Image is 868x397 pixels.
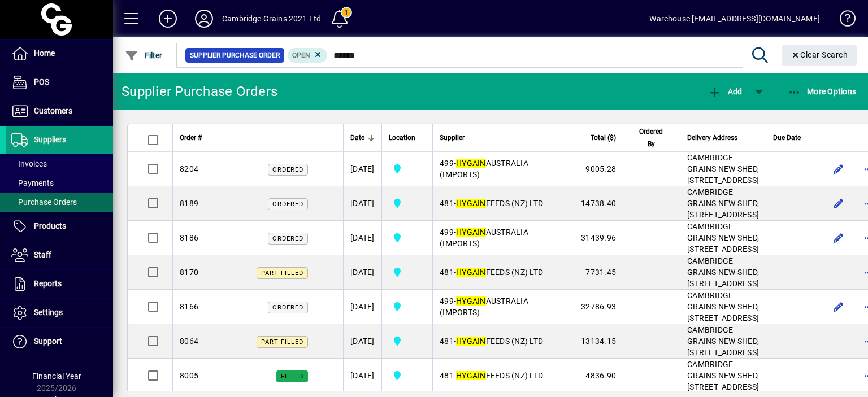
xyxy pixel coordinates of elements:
[180,302,198,311] span: 8166
[440,228,454,237] span: 499
[785,81,860,102] button: More Options
[261,338,303,346] span: Part Filled
[272,235,303,242] span: Ordered
[281,373,303,380] span: Filled
[389,300,426,313] span: Cambridge Grains 2021 Ltd
[440,296,528,317] span: AUSTRALIA (IMPORTS)
[574,152,632,186] td: 9005.28
[432,221,574,255] td: -
[440,132,465,144] span: Supplier
[389,162,426,176] span: Cambridge Grains 2021 Ltd
[6,299,113,327] a: Settings
[649,10,820,28] div: Warehouse [EMAIL_ADDRESS][DOMAIN_NAME]
[581,132,626,144] div: Total ($)
[180,132,202,144] span: Order #
[440,199,454,208] span: 481
[389,265,426,279] span: Cambridge Grains 2021 Ltd
[150,8,186,29] button: Add
[680,255,766,290] td: CAMBRIDGE GRAINS NEW SHED, [STREET_ADDRESS]
[34,308,63,317] span: Settings
[830,194,848,212] button: Edit
[122,45,166,66] button: Filter
[574,255,632,290] td: 7731.45
[432,290,574,324] td: -
[34,135,66,144] span: Suppliers
[6,193,113,212] a: Purchase Orders
[788,87,857,96] span: More Options
[687,132,737,144] span: Delivery Address
[432,186,574,221] td: -
[574,324,632,359] td: 13134.15
[432,255,574,290] td: -
[440,268,454,277] span: 481
[343,152,381,186] td: [DATE]
[440,132,567,144] div: Supplier
[343,221,381,255] td: [DATE]
[830,298,848,316] button: Edit
[456,268,486,277] em: HYGAIN
[343,255,381,290] td: [DATE]
[389,231,426,245] span: Cambridge Grains 2021 Ltd
[705,81,745,102] button: Add
[432,324,574,359] td: -
[574,186,632,221] td: 14738.40
[6,154,113,173] a: Invoices
[782,45,857,66] button: Clear
[32,372,81,381] span: Financial Year
[343,324,381,359] td: [DATE]
[11,178,54,187] span: Payments
[440,159,454,168] span: 499
[773,132,811,144] div: Due Date
[292,51,310,59] span: Open
[34,77,49,86] span: POS
[708,87,742,96] span: Add
[389,334,426,348] span: Cambridge Grains 2021 Ltd
[591,132,616,144] span: Total ($)
[432,152,574,186] td: -
[680,221,766,255] td: CAMBRIDGE GRAINS NEW SHED, [STREET_ADDRESS]
[574,359,632,393] td: 4836.90
[456,337,486,346] em: HYGAIN
[343,290,381,324] td: [DATE]
[34,250,51,259] span: Staff
[680,359,766,393] td: CAMBRIDGE GRAINS NEW SHED, [STREET_ADDRESS]
[639,125,663,150] span: Ordered By
[791,50,848,59] span: Clear Search
[180,268,198,277] span: 8170
[180,132,308,144] div: Order #
[574,221,632,255] td: 31439.96
[180,233,198,242] span: 8186
[456,296,486,306] em: HYGAIN
[389,132,415,144] span: Location
[456,228,486,237] em: HYGAIN
[121,82,277,101] div: Supplier Purchase Orders
[830,160,848,178] button: Edit
[440,296,454,306] span: 499
[440,337,454,346] span: 481
[6,270,113,298] a: Reports
[343,359,381,393] td: [DATE]
[456,371,543,380] span: FEEDS (NZ) LTD
[343,186,381,221] td: [DATE]
[180,337,198,346] span: 8064
[272,166,303,173] span: Ordered
[6,212,113,241] a: Products
[389,132,426,144] div: Location
[6,68,113,97] a: POS
[34,337,62,346] span: Support
[180,164,198,173] span: 8204
[680,152,766,186] td: CAMBRIDGE GRAINS NEW SHED, [STREET_ADDRESS]
[34,106,72,115] span: Customers
[180,371,198,380] span: 8005
[389,369,426,382] span: Cambridge Grains 2021 Ltd
[574,290,632,324] td: 32786.93
[639,125,673,150] div: Ordered By
[456,337,543,346] span: FEEDS (NZ) LTD
[190,50,280,61] span: Supplier Purchase Order
[34,221,66,230] span: Products
[440,228,528,248] span: AUSTRALIA (IMPORTS)
[350,132,375,144] div: Date
[6,97,113,125] a: Customers
[34,49,55,58] span: Home
[773,132,801,144] span: Due Date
